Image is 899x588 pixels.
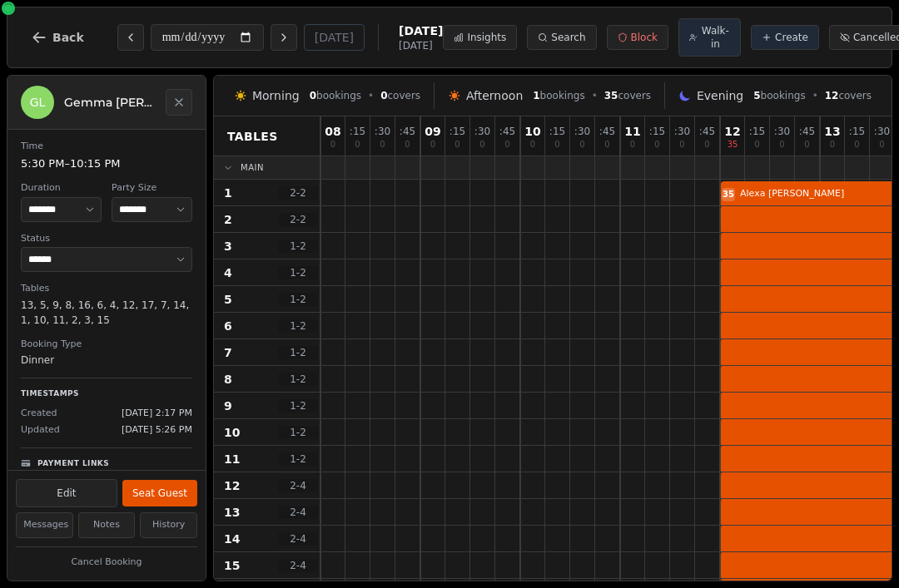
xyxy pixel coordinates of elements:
span: : 15 [849,126,865,136]
span: Insights [467,31,506,44]
button: Block [607,25,668,50]
span: • [368,89,374,102]
span: covers [825,89,872,102]
span: 35 [604,90,618,101]
span: 2 - 4 [278,479,318,492]
button: Close [166,89,192,116]
span: [DATE] 2:17 PM [122,407,192,421]
span: 11 [624,126,640,137]
span: 5 [753,90,760,101]
span: Created [21,407,57,421]
dt: Party Size [112,181,192,195]
span: Updated [21,423,60,437]
span: 1 [224,185,232,201]
span: 0 [454,141,459,149]
span: 0 [310,90,316,101]
button: Cancel Booking [16,552,197,573]
span: 1 - 2 [278,426,318,439]
span: : 15 [449,126,465,136]
span: 7 [224,344,232,361]
span: 10 [524,126,540,137]
button: Insights [443,25,517,50]
span: : 45 [400,126,415,136]
span: 0 [380,141,385,149]
span: : 15 [350,126,365,136]
button: Seat Guest [122,480,197,506]
span: 0 [355,141,360,149]
span: covers [380,89,420,102]
span: 2 - 4 [278,559,318,572]
span: : 30 [375,126,390,136]
span: Main [241,161,264,174]
span: 0 [380,90,387,101]
span: Evening [697,87,743,104]
span: 0 [479,141,484,149]
span: 1 - 2 [278,399,318,413]
span: Create [775,31,808,44]
span: 9 [224,398,232,414]
span: 0 [554,141,559,149]
span: [DATE] [399,22,443,39]
button: Previous day [117,24,144,51]
span: Search [551,31,585,44]
span: 1 [533,90,539,101]
span: 0 [854,141,859,149]
span: 1 - 2 [278,293,318,306]
span: 11 [224,451,240,467]
button: Back [17,17,97,57]
button: Edit [16,479,117,507]
dt: Status [21,232,192,246]
span: 0 [430,141,435,149]
button: Notes [78,512,136,538]
span: 0 [779,141,784,149]
span: 1 - 2 [278,373,318,386]
span: Back [52,32,84,43]
span: 12 [825,90,839,101]
span: : 45 [599,126,615,136]
span: 0 [579,141,584,149]
span: : 45 [499,126,515,136]
span: bookings [533,89,584,102]
span: [DATE] 5:26 PM [122,423,192,437]
span: Morning [252,87,300,104]
span: bookings [310,89,361,102]
span: 0 [804,141,809,149]
dd: 13, 5, 9, 8, 16, 6, 4, 12, 17, 7, 14, 1, 10, 11, 2, 3, 15 [21,298,192,328]
span: 13 [224,504,240,521]
span: Tables [227,128,278,145]
span: 2 - 2 [278,186,318,200]
span: 10 [224,424,240,441]
span: 13 [824,126,840,137]
span: 09 [425,126,440,137]
span: 6 [224,318,232,334]
span: bookings [753,89,805,102]
span: 8 [224,371,232,388]
span: 1 - 2 [278,452,318,466]
span: 1 - 2 [278,319,318,333]
span: 0 [604,141,609,149]
span: : 30 [474,126,490,136]
dt: Booking Type [21,338,192,352]
span: : 30 [574,126,590,136]
span: 35 [728,141,738,149]
button: Create [751,25,819,50]
span: : 30 [874,126,890,136]
span: 0 [405,141,410,149]
span: covers [604,89,651,102]
span: 1 - 2 [278,346,318,359]
button: Search [527,25,596,50]
span: 15 [224,557,240,574]
dd: Dinner [21,353,192,368]
p: Timestamps [21,388,192,400]
span: 2 [224,211,232,228]
span: Afternoon [466,87,523,104]
span: 0 [530,141,535,149]
span: 0 [654,141,659,149]
span: 0 [330,141,335,149]
span: 0 [504,141,509,149]
span: : 45 [699,126,715,136]
button: Next day [271,24,297,51]
span: : 15 [649,126,665,136]
h2: Gemma [PERSON_NAME] [64,94,156,111]
button: Messages [16,512,73,538]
